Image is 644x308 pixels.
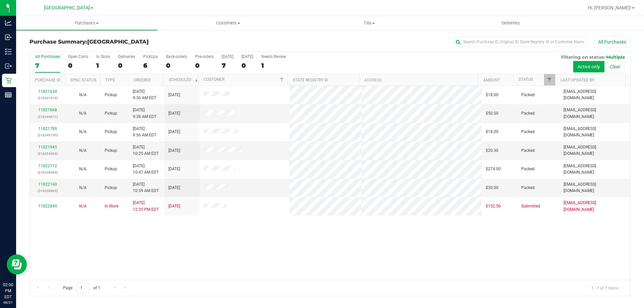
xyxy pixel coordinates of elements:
a: 11822160 [38,182,57,187]
span: Submitted [521,203,540,209]
span: Packed [521,147,535,154]
button: All Purchases [594,36,631,48]
span: $18.00 [486,129,498,135]
button: N/A [79,185,87,191]
button: N/A [79,166,87,172]
p: 02:00 PM EDT [3,282,13,300]
span: Pickup [105,166,117,172]
a: Type [105,78,115,82]
span: [DATE] [168,129,180,135]
a: Tills [299,16,440,30]
span: [DATE] 9:56 AM EDT [133,126,156,138]
span: [DATE] [168,92,180,98]
span: [DATE] 10:25 AM EDT [133,144,159,157]
span: Packed [521,129,535,135]
a: Purchase ID [35,78,60,82]
button: Active only [573,61,604,72]
span: Not Applicable [79,111,87,116]
a: Customer [204,77,224,82]
a: State Registry ID [293,78,328,82]
span: $274.00 [486,166,501,172]
a: 11821634 [38,89,57,94]
div: [DATE] [241,54,253,59]
a: 11821789 [38,126,57,131]
h3: Purchase Summary: [30,39,230,45]
div: [DATE] [222,54,233,59]
input: 1 [77,283,89,293]
div: PickUps [143,54,158,59]
span: Pickup [105,92,117,98]
span: Packed [521,92,535,98]
a: Scheduled [169,77,199,82]
input: Search Purchase ID, Original ID, State Registry ID or Customer Name... [453,37,587,47]
div: Back-orders [166,54,187,59]
iframe: Resource center [7,254,27,274]
div: 1 [261,62,286,69]
a: Status [519,77,533,82]
span: Purchases [16,20,157,26]
span: [DATE] [168,147,180,154]
span: Filtering on status: [561,54,605,60]
inline-svg: Analytics [5,19,12,26]
p: (316344071) [34,114,61,120]
div: 1 [96,62,110,69]
div: 7 [222,62,233,69]
button: N/A [79,129,87,135]
span: $50.00 [486,110,498,117]
span: [DATE] [168,110,180,117]
p: (316341616) [34,95,61,101]
div: Deliveries [118,54,135,59]
span: Not Applicable [79,185,87,190]
span: Not Applicable [79,93,87,97]
span: Tills [299,20,439,26]
div: 0 [68,62,88,69]
span: $30.00 [486,185,498,191]
span: [EMAIL_ADDRESS][DOMAIN_NAME] [563,144,626,157]
span: Customers [158,20,298,26]
div: Pre-orders [195,54,214,59]
span: [DATE] [168,203,180,209]
button: N/A [79,147,87,154]
inline-svg: Outbound [5,63,12,69]
a: 11822112 [38,164,57,168]
a: Filter [276,74,287,85]
a: Amount [483,78,500,82]
span: Pickup [105,129,117,135]
div: Open Carts [68,54,88,59]
span: [EMAIL_ADDRESS][DOMAIN_NAME] [563,181,626,194]
p: (316359805) [34,188,61,194]
span: Page of 1 [57,283,106,293]
span: $152.50 [486,203,501,209]
span: Not Applicable [79,167,87,171]
button: N/A [79,203,87,209]
a: Customers [157,16,299,30]
button: N/A [79,92,87,98]
span: [DATE] 9:38 AM EDT [133,107,156,120]
span: [EMAIL_ADDRESS][DOMAIN_NAME] [563,200,626,212]
inline-svg: Reports [5,91,12,98]
span: $20.30 [486,147,498,154]
span: [GEOGRAPHIC_DATA] [87,39,149,45]
span: Packed [521,166,535,172]
span: Hi, [PERSON_NAME]! [588,5,631,10]
span: [EMAIL_ADDRESS][DOMAIN_NAME] [563,126,626,138]
span: In-Store [105,203,118,209]
div: 6 [143,62,158,69]
th: Address [359,74,478,86]
span: [GEOGRAPHIC_DATA] [44,5,90,11]
span: Packed [521,185,535,191]
button: N/A [79,110,87,117]
span: [DATE] 10:59 AM EDT [133,181,159,194]
span: 1 - 7 of 7 items [586,283,624,293]
p: 08/21 [3,300,13,305]
span: $18.00 [486,92,498,98]
a: 11821668 [38,108,57,112]
span: [DATE] 9:36 AM EDT [133,88,156,101]
a: Sync Status [70,78,96,82]
span: Pickup [105,110,117,117]
p: (316349795) [34,132,61,138]
span: [EMAIL_ADDRESS][DOMAIN_NAME] [563,88,626,101]
inline-svg: Retail [5,77,12,84]
span: Not Applicable [79,204,87,208]
div: All Purchases [35,54,60,59]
